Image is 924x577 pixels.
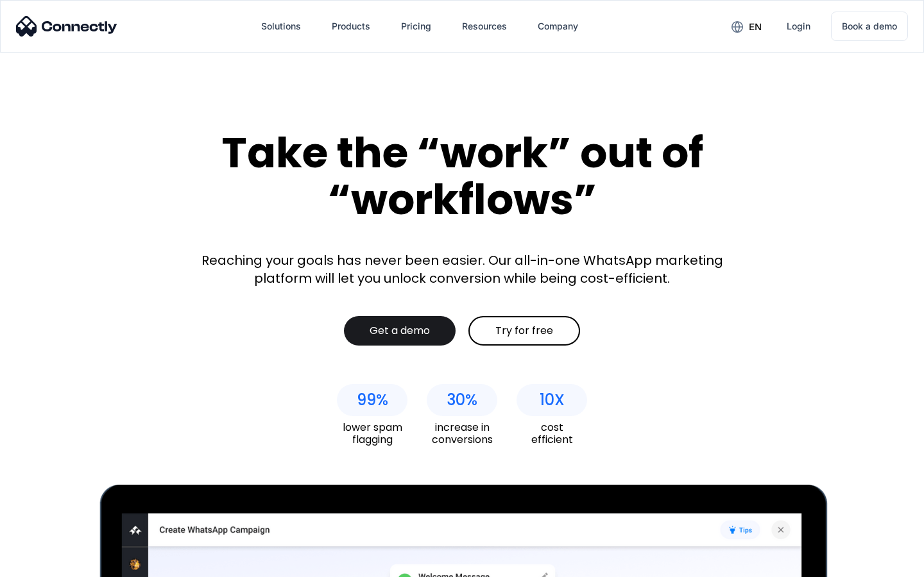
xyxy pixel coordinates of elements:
[427,421,497,446] div: increase in conversions
[16,16,117,37] img: Connectly Logo
[462,17,507,35] div: Resources
[13,555,77,573] aside: Language selected: English
[344,316,456,346] a: Get a demo
[540,391,565,409] div: 10X
[26,555,77,573] ul: Language list
[337,421,407,446] div: lower spam flagging
[173,130,751,222] div: Take the “work” out of “workflows”
[357,391,388,409] div: 99%
[401,17,431,35] div: Pricing
[749,18,762,36] div: en
[517,421,587,446] div: cost efficient
[787,17,810,35] div: Login
[370,324,430,337] div: Get a demo
[495,324,553,337] div: Try for free
[538,17,578,35] div: Company
[261,17,301,35] div: Solutions
[831,12,908,41] a: Book a demo
[332,17,370,35] div: Products
[776,11,821,42] a: Login
[391,11,441,42] a: Pricing
[468,316,580,346] a: Try for free
[447,391,477,409] div: 30%
[193,251,732,287] div: Reaching your goals has never been easier. Our all-in-one WhatsApp marketing platform will let yo...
